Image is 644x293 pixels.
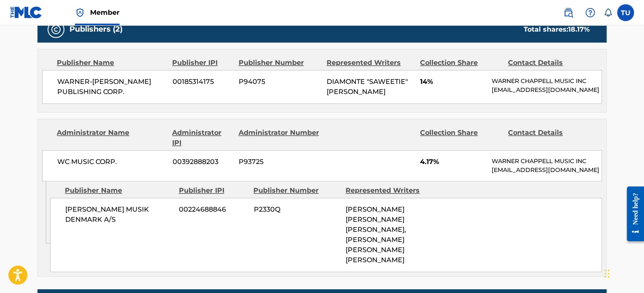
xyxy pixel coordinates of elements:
[346,205,406,264] span: [PERSON_NAME] [PERSON_NAME] [PERSON_NAME], [PERSON_NAME] [PERSON_NAME] [PERSON_NAME]
[346,185,431,196] div: Represented Writers
[327,58,414,68] div: Represented Writers
[57,77,166,97] span: WARNER-[PERSON_NAME] PUBLISHING CORP.
[420,58,502,68] div: Collection Share
[239,77,320,87] span: P94075
[560,4,577,21] a: Public Search
[172,58,232,68] div: Publisher IPI
[75,8,85,18] img: Top Rightsholder
[492,166,601,175] p: [EMAIL_ADDRESS][DOMAIN_NAME]
[10,6,43,19] img: MLC Logo
[568,25,590,33] span: 18.17 %
[253,204,339,215] span: P2330Q
[57,128,166,148] div: Administrator Name
[69,24,122,34] h5: Publishers (2)
[620,180,644,248] iframe: Resource Center
[617,4,634,21] div: User Menu
[420,77,485,87] span: 14%
[524,24,590,35] div: Total shares:
[238,128,320,148] div: Administrator Number
[604,261,609,286] div: Drag
[90,8,120,17] span: Member
[51,24,61,35] img: Publishers
[582,4,599,21] div: Help
[65,185,172,196] div: Publisher Name
[508,128,590,148] div: Contact Details
[239,157,320,167] span: P93725
[508,58,590,68] div: Contact Details
[57,157,166,167] span: WC MUSIC CORP.
[604,8,612,17] div: Notifications
[585,8,595,18] img: help
[172,128,232,148] div: Administrator IPI
[65,204,173,225] span: [PERSON_NAME] MUSIK DENMARK A/S
[420,157,485,167] span: 4.17%
[602,253,644,293] iframe: Chat Widget
[57,58,166,68] div: Publisher Name
[173,77,232,87] span: 00185314175
[492,86,601,94] p: [EMAIL_ADDRESS][DOMAIN_NAME]
[238,58,320,68] div: Publisher Number
[563,8,573,18] img: search
[253,185,339,196] div: Publisher Number
[178,185,247,196] div: Publisher IPI
[492,77,601,86] p: WARNER CHAPPELL MUSIC INC
[173,157,232,167] span: 00392888203
[420,128,502,148] div: Collection Share
[492,157,601,166] p: WARNER CHAPPELL MUSIC INC
[327,78,408,96] span: DIAMONTE "SAWEETIE" [PERSON_NAME]
[179,204,247,215] span: 00224688846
